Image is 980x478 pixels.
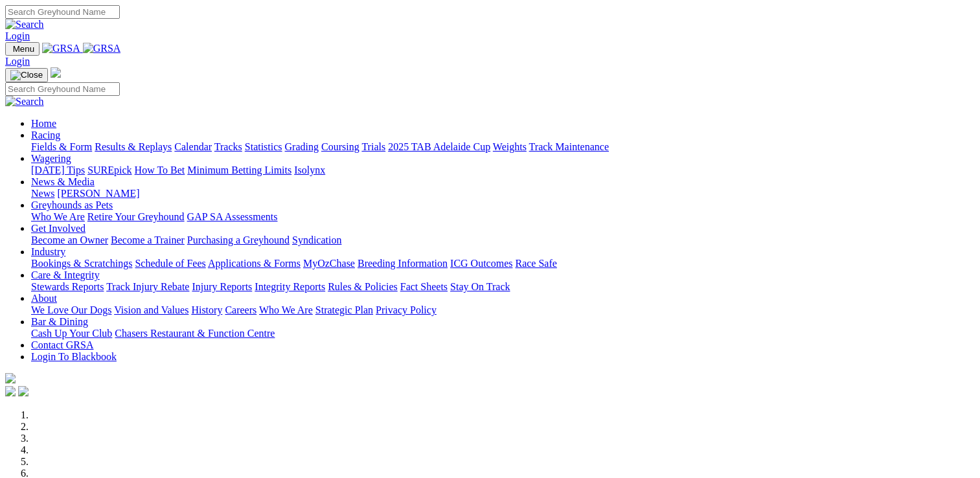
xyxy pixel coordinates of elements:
[5,56,30,67] a: Login
[13,44,34,54] span: Menu
[10,70,43,80] img: Close
[135,258,205,269] a: Schedule of Fees
[5,30,30,41] a: Login
[285,141,319,152] a: Grading
[31,165,85,176] a: [DATE] Tips
[5,82,120,96] input: Search
[5,42,40,56] button: Toggle navigation
[5,373,16,383] img: logo-grsa-white.png
[187,165,291,176] a: Minimum Betting Limits
[31,281,975,293] div: Care & Integrity
[5,19,44,30] img: Search
[31,304,975,316] div: About
[31,130,60,141] a: Racing
[111,234,185,245] a: Become a Trainer
[361,141,385,152] a: Trials
[51,67,61,78] img: logo-grsa-white.png
[83,43,121,54] img: GRSA
[31,188,54,199] a: News
[31,258,132,269] a: Bookings & Scratchings
[114,304,188,315] a: Vision and Values
[31,234,975,246] div: Get Involved
[292,234,341,245] a: Syndication
[42,43,80,54] img: GRSA
[87,211,185,222] a: Retire Your Greyhound
[31,269,100,280] a: Care & Integrity
[515,258,556,269] a: Race Safe
[187,234,290,245] a: Purchasing a Greyhound
[31,223,85,234] a: Get Involved
[31,328,975,339] div: Bar & Dining
[245,141,282,152] a: Statistics
[31,118,56,129] a: Home
[31,316,88,327] a: Bar & Dining
[135,165,185,176] a: How To Bet
[31,293,57,304] a: About
[31,339,93,350] a: Contact GRSA
[214,141,242,152] a: Tracks
[31,176,95,187] a: News & Media
[187,211,278,222] a: GAP SA Assessments
[191,304,222,315] a: History
[31,246,65,257] a: Industry
[529,141,609,152] a: Track Maintenance
[225,304,256,315] a: Careers
[259,304,313,315] a: Who We Are
[31,165,975,176] div: Wagering
[294,165,325,176] a: Isolynx
[31,211,85,222] a: Who We Are
[31,351,117,362] a: Login To Blackbook
[315,304,373,315] a: Strategic Plan
[321,141,359,152] a: Coursing
[31,234,108,245] a: Become an Owner
[31,141,92,152] a: Fields & Form
[31,328,112,339] a: Cash Up Your Club
[31,153,71,164] a: Wagering
[106,281,189,292] a: Track Injury Rebate
[358,258,448,269] a: Breeding Information
[328,281,398,292] a: Rules & Policies
[208,258,301,269] a: Applications & Forms
[450,258,512,269] a: ICG Outcomes
[5,68,48,82] button: Toggle navigation
[5,96,44,108] img: Search
[5,5,120,19] input: Search
[388,141,490,152] a: 2025 TAB Adelaide Cup
[31,211,975,223] div: Greyhounds as Pets
[31,281,104,292] a: Stewards Reports
[31,258,975,269] div: Industry
[400,281,448,292] a: Fact Sheets
[18,386,28,396] img: twitter.svg
[57,188,139,199] a: [PERSON_NAME]
[31,141,975,153] div: Racing
[115,328,275,339] a: Chasers Restaurant & Function Centre
[376,304,437,315] a: Privacy Policy
[493,141,527,152] a: Weights
[192,281,252,292] a: Injury Reports
[255,281,325,292] a: Integrity Reports
[303,258,355,269] a: MyOzChase
[31,188,975,199] div: News & Media
[31,304,111,315] a: We Love Our Dogs
[95,141,172,152] a: Results & Replays
[87,165,131,176] a: SUREpick
[5,386,16,396] img: facebook.svg
[31,199,113,211] a: Greyhounds as Pets
[450,281,510,292] a: Stay On Track
[174,141,212,152] a: Calendar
